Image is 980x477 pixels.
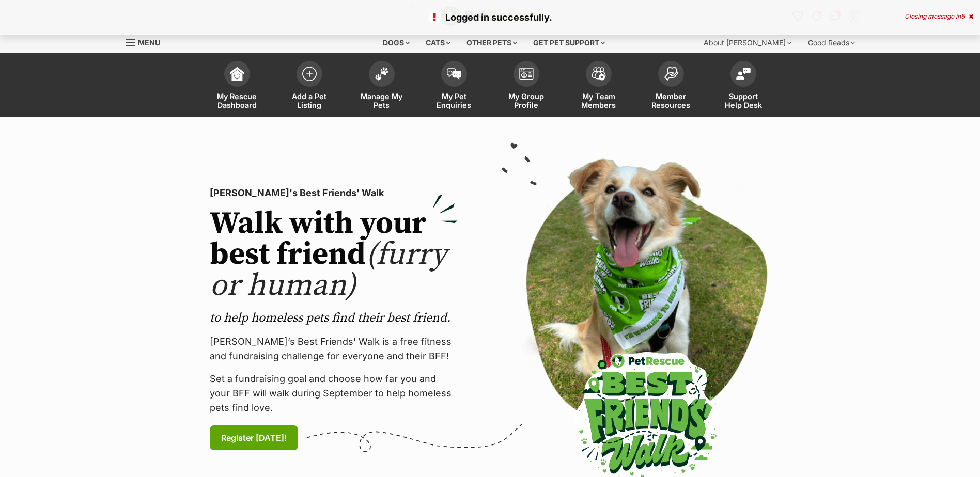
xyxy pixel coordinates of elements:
[503,92,550,109] span: My Group Profile
[592,67,606,81] img: team-members-icon-5396bd8760b3fe7c0b43da4ab00e1e3bb1a5d9ba89233759b79545d2d3fc5d0d.svg
[696,33,799,53] div: About [PERSON_NAME]
[210,209,458,301] h2: Walk with your best friend
[801,33,862,53] div: Good Reads
[126,33,167,51] a: Menu
[648,92,694,109] span: Member Resources
[563,56,635,117] a: My Team Members
[526,33,612,53] div: Get pet support
[210,425,298,450] a: Register [DATE]!
[418,33,458,53] div: Cats
[376,33,417,53] div: Dogs
[138,38,160,47] span: Menu
[490,56,563,117] a: My Group Profile
[230,67,244,81] img: dashboard-icon-eb2f2d2d3e046f16d808141f083e7271f6b2e854fb5c12c21221c1fb7104beca.svg
[210,310,458,326] p: to help homeless pets find their best friend.
[447,68,461,79] img: pet-enquiries-icon-7e3ad2cf08bfb03b45e93fb7055b45f3efa6380592205ae92323e6603595dc1f.svg
[459,33,524,53] div: Other pets
[201,56,273,117] a: My Rescue Dashboard
[210,372,458,415] p: Set a fundraising goal and choose how far you and your BFF will walk during September to help hom...
[720,92,767,109] span: Support Help Desk
[273,56,346,117] a: Add a Pet Listing
[221,432,287,444] span: Register [DATE]!
[431,92,477,109] span: My Pet Enquiries
[575,92,622,109] span: My Team Members
[707,56,780,117] a: Support Help Desk
[286,92,333,109] span: Add a Pet Listing
[210,186,458,200] p: [PERSON_NAME]'s Best Friends' Walk
[375,67,389,81] img: manage-my-pets-icon-02211641906a0b7f246fdf0571729dbe1e7629f14944591b6c1af311fb30b64b.svg
[359,92,405,109] span: Manage My Pets
[210,335,458,363] p: [PERSON_NAME]’s Best Friends' Walk is a free fitness and fundraising challenge for everyone and t...
[635,56,707,117] a: Member Resources
[210,235,447,305] span: (furry or human)
[664,67,678,81] img: member-resources-icon-8e73f808a243e03378d46382f2149f9095a855e16c252ad45f914b54edf8863c.svg
[302,67,317,81] img: add-pet-listing-icon-0afa8454b4691262ce3f59096e99ab1cd57d4a30225e0717b998d2c9b9846f56.svg
[346,56,418,117] a: Manage My Pets
[418,56,490,117] a: My Pet Enquiries
[519,68,534,80] img: group-profile-icon-3fa3cf56718a62981997c0bc7e787c4b2cf8bcc04b72c1350f741eb67cf2f40e.svg
[214,92,260,109] span: My Rescue Dashboard
[736,68,751,80] img: help-desk-icon-fdf02630f3aa405de69fd3d07c3f3aa587a6932b1a1747fa1d2bba05be0121f9.svg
